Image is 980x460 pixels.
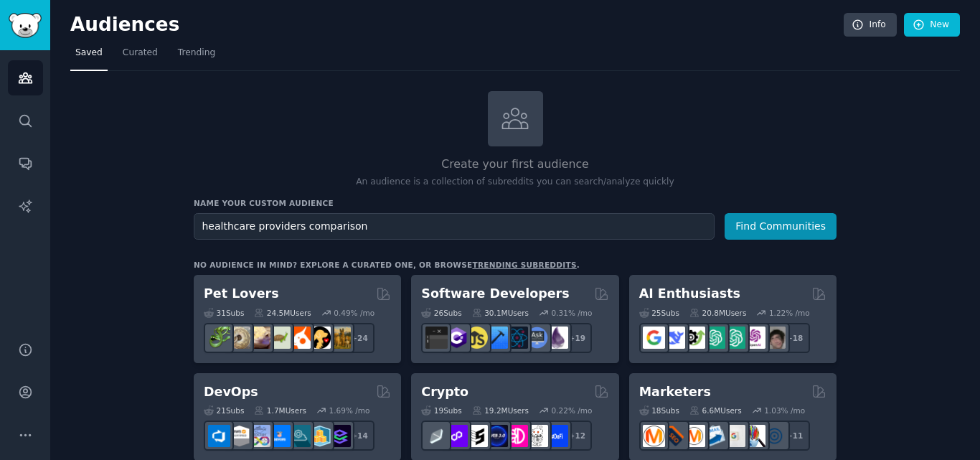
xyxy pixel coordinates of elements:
span: Trending [178,47,215,60]
div: 1.22 % /mo [769,308,810,318]
div: 20.8M Users [689,308,746,318]
div: + 12 [562,421,592,451]
div: + 24 [344,323,374,353]
img: 0xPolygon [446,425,468,447]
div: No audience in mind? Explore a curated one, or browse . [194,260,580,270]
img: leopardgeckos [248,327,270,349]
img: web3 [486,425,508,447]
a: Trending [173,42,220,71]
img: herpetology [208,327,230,349]
img: dogbreed [329,327,351,349]
a: Saved [70,42,108,71]
img: ethstaker [466,425,488,447]
img: DevOpsLinks [268,425,291,447]
div: 6.6M Users [689,405,742,416]
div: 0.31 % /mo [552,308,593,318]
img: ArtificalIntelligence [763,327,786,349]
div: + 11 [780,421,810,451]
span: Curated [123,47,158,60]
div: 1.03 % /mo [764,405,805,416]
img: cockatiel [288,327,311,349]
img: Emailmarketing [703,425,725,447]
img: chatgpt_promptDesign [703,327,725,349]
h2: Pet Lovers [204,285,279,303]
div: 19 Sub s [421,405,461,416]
img: azuredevops [208,425,230,447]
h2: Software Developers [421,285,569,303]
a: Curated [118,42,163,71]
div: + 18 [780,323,810,353]
img: defi_ [546,425,568,447]
span: Saved [75,47,103,60]
div: 1.69 % /mo [329,405,370,416]
img: ballpython [228,327,250,349]
img: AskComputerScience [526,327,548,349]
img: chatgpt_prompts_ [723,327,745,349]
div: 1.7M Users [254,405,306,416]
img: OnlineMarketing [763,425,786,447]
img: googleads [723,425,745,447]
a: Info [844,13,897,37]
input: Pick a short name, like "Digital Marketers" or "Movie-Goers" [194,213,715,240]
img: AWS_Certified_Experts [228,425,250,447]
img: defiblockchain [506,425,528,447]
img: PetAdvice [308,327,331,349]
img: csharp [446,327,468,349]
div: 26 Sub s [421,308,461,318]
h2: Create your first audience [194,156,837,174]
a: New [904,13,960,37]
img: iOSProgramming [486,327,508,349]
div: 25 Sub s [639,308,679,318]
img: bigseo [663,425,685,447]
h2: DevOps [204,383,258,401]
h2: Marketers [639,383,711,401]
img: PlatformEngineers [329,425,351,447]
img: AItoolsCatalog [683,327,705,349]
img: OpenAIDev [743,327,765,349]
div: 0.49 % /mo [334,308,374,318]
div: 18 Sub s [639,405,679,416]
img: GoogleGeminiAI [643,327,665,349]
div: 19.2M Users [472,405,529,416]
button: Find Communities [725,213,837,240]
img: platformengineering [288,425,311,447]
img: CryptoNews [526,425,548,447]
div: + 14 [344,421,374,451]
h2: AI Enthusiasts [639,285,740,303]
p: An audience is a collection of subreddits you can search/analyze quickly [194,176,837,189]
img: Docker_DevOps [248,425,270,447]
h2: Crypto [421,383,468,401]
div: 21 Sub s [204,405,244,416]
div: 24.5M Users [254,308,311,318]
img: turtle [268,327,291,349]
img: aws_cdk [308,425,331,447]
div: + 19 [562,323,592,353]
img: MarketingResearch [743,425,765,447]
img: AskMarketing [683,425,705,447]
img: content_marketing [643,425,665,447]
img: ethfinance [425,425,448,447]
div: 30.1M Users [472,308,529,318]
img: elixir [546,327,568,349]
img: software [425,327,448,349]
h3: Name your custom audience [194,198,837,208]
div: 31 Sub s [204,308,244,318]
img: DeepSeek [663,327,685,349]
img: GummySearch logo [9,13,42,38]
a: trending subreddits [472,260,576,269]
div: 0.22 % /mo [552,405,593,416]
img: learnjavascript [466,327,488,349]
img: reactnative [506,327,528,349]
h2: Audiences [70,14,844,37]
